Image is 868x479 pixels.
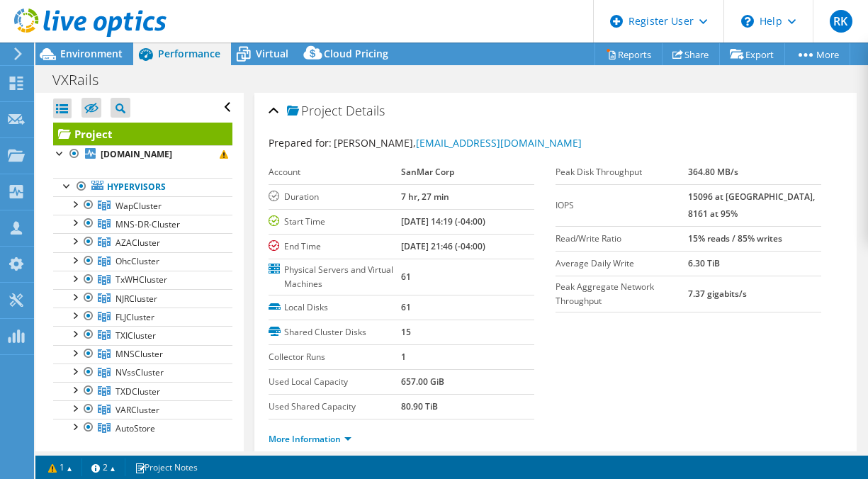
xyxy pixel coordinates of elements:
[115,293,157,305] span: NJRCluster
[53,382,232,400] a: TXDCluster
[688,166,738,178] b: 364.80 MB/s
[324,47,388,60] span: Cloud Pricing
[334,136,582,150] span: [PERSON_NAME],
[269,215,402,229] label: Start Time
[416,136,582,150] a: [EMAIL_ADDRESS][DOMAIN_NAME]
[53,271,232,289] a: TxWHCluster
[53,326,232,344] a: TXICluster
[269,375,402,389] label: Used Local Capacity
[158,47,220,60] span: Performance
[53,123,232,145] a: Project
[115,311,154,323] span: FLJCluster
[688,191,815,220] b: 15096 at [GEOGRAPHIC_DATA], 8161 at 95%
[81,458,125,476] a: 2
[401,191,449,203] b: 7 hr, 27 min
[46,72,120,88] h1: VXRails
[719,43,785,65] a: Export
[115,200,162,212] span: WapCluster
[115,329,156,342] span: TXICluster
[594,43,663,65] a: Reports
[115,237,160,249] span: AZACluster
[784,43,850,65] a: More
[115,385,160,398] span: TXDCluster
[346,102,385,119] span: Details
[556,280,689,308] label: Peak Aggregate Network Throughput
[53,215,232,233] a: MNS-DR-Cluster
[60,47,123,60] span: Environment
[53,145,232,164] a: [DOMAIN_NAME]
[101,148,172,160] b: [DOMAIN_NAME]
[556,257,689,271] label: Average Daily Write
[401,271,411,283] b: 61
[269,300,402,315] label: Local Disks
[115,218,180,230] span: MNS-DR-Cluster
[401,326,411,338] b: 15
[115,366,164,378] span: NVssCluster
[401,351,406,363] b: 1
[830,10,852,33] span: RK
[269,165,402,179] label: Account
[53,419,232,437] a: AutoStore
[401,301,411,313] b: 61
[269,239,402,254] label: End Time
[53,308,232,326] a: FLJCluster
[269,325,402,339] label: Shared Cluster Disks
[53,289,232,308] a: NJRCluster
[115,274,167,286] span: TxWHCluster
[53,400,232,419] a: VARCluster
[269,350,402,364] label: Collector Runs
[53,252,232,271] a: OhcCluster
[401,166,454,178] b: SanMar Corp
[53,233,232,252] a: AZACluster
[269,136,332,150] label: Prepared for:
[115,404,159,416] span: VARCluster
[556,232,689,246] label: Read/Write Ratio
[688,232,782,244] b: 15% reads / 85% writes
[53,196,232,215] a: WapCluster
[662,43,720,65] a: Share
[688,288,747,300] b: 7.37 gigabits/s
[401,215,485,227] b: [DATE] 14:19 (-04:00)
[115,255,159,267] span: OhcCluster
[269,433,351,445] a: More Information
[115,348,163,360] span: MNSCluster
[256,47,288,60] span: Virtual
[401,400,438,412] b: 80.90 TiB
[556,165,689,179] label: Peak Disk Throughput
[38,458,82,476] a: 1
[556,198,689,213] label: IOPS
[53,364,232,382] a: NVssCluster
[53,178,232,196] a: Hypervisors
[401,240,485,252] b: [DATE] 21:46 (-04:00)
[688,257,720,269] b: 6.30 TiB
[269,400,402,414] label: Used Shared Capacity
[741,15,754,28] svg: \n
[125,458,208,476] a: Project Notes
[115,422,155,434] span: AutoStore
[53,345,232,364] a: MNSCluster
[269,190,402,204] label: Duration
[269,263,402,291] label: Physical Servers and Virtual Machines
[401,376,444,388] b: 657.00 GiB
[287,104,342,118] span: Project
